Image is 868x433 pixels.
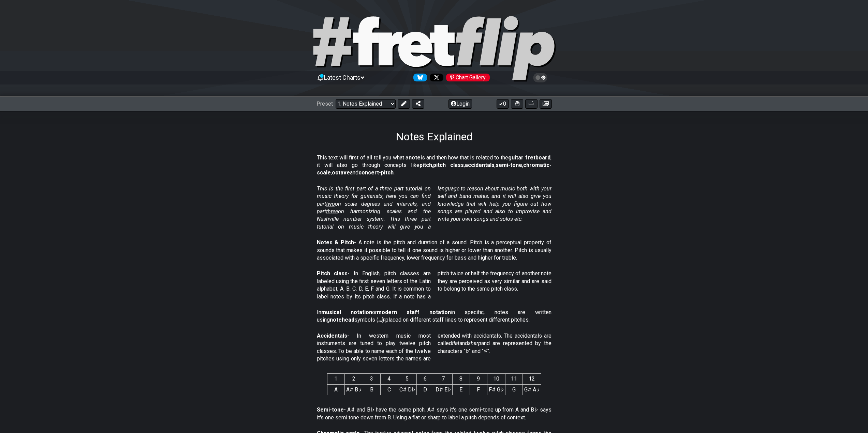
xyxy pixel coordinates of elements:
[377,309,451,315] strong: modern staff notation
[465,162,495,168] strong: accidentals
[398,99,410,109] button: Edit Preset
[452,374,470,384] th: 8
[511,99,523,109] button: Toggle Dexterity for all fretkits
[317,333,347,339] strong: Accidentals
[317,270,348,277] strong: Pitch class
[317,406,344,413] strong: Semi-tone
[324,74,361,81] span: Latest Charts
[409,154,421,161] strong: note
[416,384,434,395] td: D
[468,340,481,346] em: sharp
[330,316,354,323] strong: notehead
[344,384,363,395] td: A♯ B♭
[380,374,398,384] th: 4
[434,384,452,395] td: D♯ E♭
[317,100,333,107] span: Preset
[327,374,344,384] th: 1
[317,270,551,300] p: - In English, pitch classes are labeled using the first seven letters of the Latin alphabet, A, B...
[336,99,396,109] select: Preset
[358,169,394,176] strong: concert-pitch
[317,309,551,324] p: In or in specific, notes are written using symbols (𝅝 𝅗𝅥 𝅘𝅥 𝅘𝅥𝅮) placed on different staff lines to r...
[487,374,505,384] th: 10
[508,154,550,161] strong: guitar fretboard
[496,162,522,168] strong: semi-tone
[317,239,354,246] strong: Notes & Pitch
[321,309,372,315] strong: musical notation
[326,201,335,207] span: two
[434,374,452,384] th: 7
[443,74,490,81] a: #fretflip at Pinterest
[505,384,523,395] td: G
[317,185,551,230] em: This is the first part of a three part tutorial on music theory for guitarists, here you can find...
[411,74,427,81] a: Follow #fretflip at Bluesky
[317,154,551,177] p: This text will first of all tell you what a is and then how that is related to the , it will also...
[412,99,424,109] button: Share Preset
[416,374,434,384] th: 6
[380,384,398,395] td: C
[433,162,464,168] strong: pitch class
[344,374,363,384] th: 2
[332,169,350,176] strong: octave
[536,75,544,81] span: Toggle light / dark theme
[525,99,538,109] button: Print
[317,239,551,262] p: - A note is the pitch and duration of a sound. Pitch is a perceptual property of sounds that make...
[363,374,380,384] th: 3
[452,384,470,395] td: E
[363,384,380,395] td: B
[523,374,541,384] th: 12
[470,384,487,395] td: F
[497,99,509,109] button: 0
[487,384,505,395] td: F♯ G♭
[470,374,487,384] th: 9
[317,332,551,363] p: - In western music most instruments are tuned to play twelve pitch classes. To be able to name ea...
[505,374,523,384] th: 11
[317,406,551,421] p: - A♯ and B♭ have the same pitch, A♯ says it's one semi-tone up from A and B♭ says it's one semi t...
[523,384,541,395] td: G♯ A♭
[427,74,443,81] a: Follow #fretflip at X
[398,384,416,395] td: C♯ D♭
[326,208,338,215] span: three
[420,162,432,168] strong: pitch
[448,99,472,109] button: Login
[396,130,472,143] h1: Notes Explained
[540,99,552,109] button: Create image
[446,74,490,81] div: Chart Gallery
[327,384,344,395] td: A
[398,374,416,384] th: 5
[452,340,459,346] em: flat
